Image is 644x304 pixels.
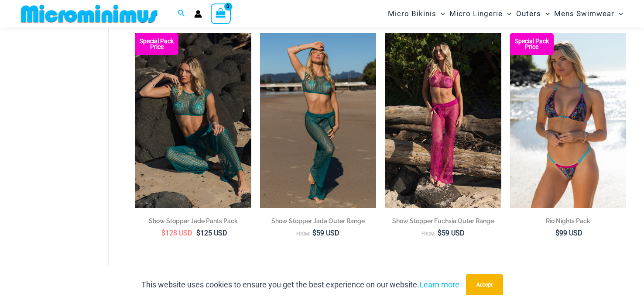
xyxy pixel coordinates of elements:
[260,217,376,225] h2: Show Stopper Jade Outer Range
[178,8,185,19] a: Search icon link
[438,229,465,237] bdi: 59 USD
[510,33,626,208] img: Rio Nights Glitter Spot 309 Tri Top 469 Thong 01
[510,33,626,208] a: Rio Nights Glitter Spot 309 Tri Top 469 Thong 01 Rio Nights Glitter Spot 309 Tri Top 469 Thong 04...
[516,3,541,25] span: Outers
[514,3,552,25] a: OutersMenu ToggleMenu Toggle
[555,229,559,237] span: $
[421,231,435,237] span: From:
[438,229,442,237] span: $
[385,217,501,228] a: Show Stopper Fuchsia Outer Range
[503,3,511,25] span: Menu Toggle
[135,217,251,228] a: Show Stopper Jade Pants Pack
[419,280,459,289] a: Learn more
[260,33,376,208] a: Show Stopper Jade 366 Top 5007 pants 01Show Stopper Jade 366 Top 5007 pants 05Show Stopper Jade 3...
[552,3,625,25] a: Mens SwimwearMenu ToggleMenu Toggle
[449,3,503,25] span: Micro Lingerie
[555,229,582,237] bdi: 99 USD
[385,33,501,208] a: Show Stopper Fuchsia 366 Top 5007 pants 01Show Stopper Fuchsia 366 Top 5007 pants 04Show Stopper ...
[260,217,376,228] a: Show Stopper Jade Outer Range
[296,231,310,237] span: From:
[17,4,161,24] img: MM SHOP LOGO FLAT
[510,217,626,225] h2: Rio Nights Pack
[194,10,202,18] a: Account icon link
[447,3,514,25] a: Micro LingerieMenu ToggleMenu Toggle
[386,3,447,25] a: Micro BikinisMenu ToggleMenu Toggle
[135,38,178,50] b: Special Pack Price
[554,3,614,25] span: Mens Swimwear
[436,3,445,25] span: Menu Toggle
[135,33,251,208] img: Show Stopper Jade 366 Top 5007 pants 08
[466,274,503,295] button: Accept
[22,29,100,204] iframe: TrustedSite Certified
[135,33,251,208] a: Show Stopper Jade 366 Top 5007 pants 08 Show Stopper Jade 366 Top 5007 pants 05Show Stopper Jade ...
[312,229,316,237] span: $
[614,3,623,25] span: Menu Toggle
[388,3,436,25] span: Micro Bikinis
[385,33,501,208] img: Show Stopper Fuchsia 366 Top 5007 pants 01
[196,229,200,237] span: $
[385,217,501,225] h2: Show Stopper Fuchsia Outer Range
[541,3,550,25] span: Menu Toggle
[384,1,627,26] nav: Site Navigation
[161,229,165,237] span: $
[135,217,251,225] h2: Show Stopper Jade Pants Pack
[312,229,339,237] bdi: 59 USD
[211,3,231,24] a: View Shopping Cart, empty
[141,278,459,291] p: This website uses cookies to ensure you get the best experience on our website.
[161,229,192,237] bdi: 128 USD
[196,229,227,237] bdi: 125 USD
[260,33,376,208] img: Show Stopper Jade 366 Top 5007 pants 01
[510,38,554,50] b: Special Pack Price
[510,217,626,228] a: Rio Nights Pack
